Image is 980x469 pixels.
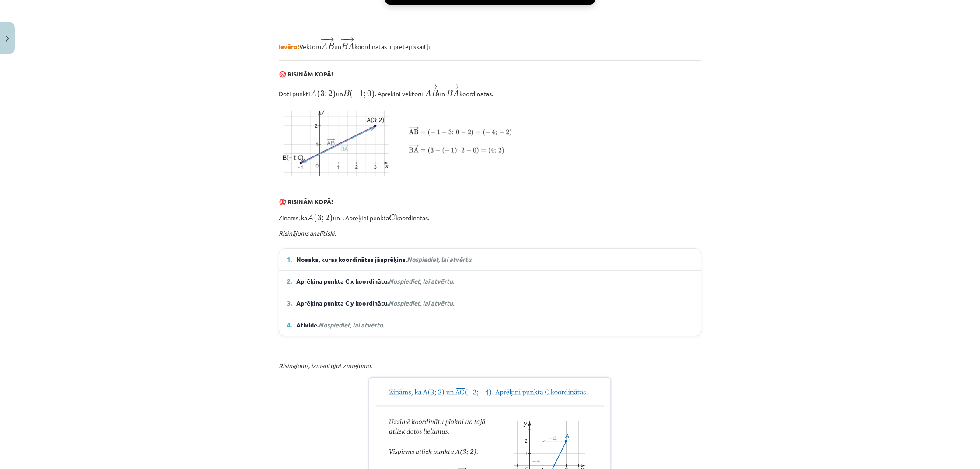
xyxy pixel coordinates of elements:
span: 2 [325,215,329,221]
span: − [343,37,344,42]
span: ( [314,214,317,223]
span: Aprēķina punkta C x koordinātu. [296,277,454,286]
span: Nospiediet, lai atvērtu. [388,299,454,307]
b: RISINĀM KOPĀ! [287,198,333,205]
span: − [445,84,452,89]
span: A [348,42,354,49]
span: 1 [359,90,364,97]
summary: 1. Nosaka, kuras koordinātas jāaprēķina.Nospiediet, lai atvērtu. [287,255,693,264]
span: − [427,84,427,89]
span: 3. [287,299,292,308]
summary: 4. Atbilde.Nospiediet, lai atvērtu. [287,320,693,330]
em: Nospiediet, lai atvērtu. [388,277,454,285]
span: ; [322,216,324,222]
span: Nospiediet, lai atvērtu. [318,321,384,329]
em: Nospiediet, lai atvērtu. [407,255,472,263]
span: ( [350,90,353,99]
span: A [453,90,459,96]
span: A [425,90,431,96]
summary: 3. Aprēķina punkta C y koordinātu.Nospiediet, lai atvērtu. [287,299,693,308]
span: Nosaka, kuras koordinātas jāaprēķina. [296,255,472,264]
span: Aprēķina punkta C y koordinātu. [296,299,454,308]
span: ( [317,90,320,99]
span: → [346,37,354,42]
span: – [353,94,357,96]
span: A [307,214,314,220]
span: − [424,84,430,89]
p: Zināms, ka un . Aprēķini punkta koordinātas. [279,212,701,223]
span: B [328,43,334,49]
span: 3 [317,215,322,221]
span: ) [332,90,336,99]
b: RISINĀM KOPĀ! [287,70,333,78]
span: 0 [367,90,371,97]
span: A [321,42,328,49]
p: 🎯 [279,197,701,206]
img: icon-close-lesson-0947bae3869378f0d4975bcd49f059093ad1ed9edebbc8119c70593378902aed.svg [6,36,9,42]
span: 3 [320,90,325,97]
span: → [325,37,334,42]
span: B [446,90,453,96]
span: A [310,90,317,96]
span: − [320,37,327,42]
strong: Ievēro! [279,42,299,50]
span: → [429,84,438,89]
i: Risinājums analītiski. [279,229,336,237]
span: − [323,37,324,42]
i: Risinājums, izmantojot zīmējumu. [279,361,372,369]
summary: 2. Aprēķina punkta C x koordinātu.Nospiediet, lai atvērtu. [287,277,693,286]
span: Atbilde. [296,320,384,330]
span: C [389,214,395,221]
span: 2. [287,277,292,286]
span: − [448,84,449,89]
p: 🎯 [279,69,701,79]
span: ) [371,90,375,99]
span: → [451,84,459,89]
span: 2 [328,90,332,97]
p: Doti punkti un . Aprēķini vektoru un koordinātas. [279,84,701,99]
span: 4. [287,320,292,330]
span: 1. [287,255,292,264]
span: ) [329,214,333,223]
span: B [431,90,438,96]
span: ; [364,92,366,98]
span: ; [325,92,327,98]
span: − [340,37,347,42]
span: B [341,43,348,49]
span: B [343,90,350,96]
p: Vektoru un koordinātas ir pretēji skaitļi. [279,37,701,52]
